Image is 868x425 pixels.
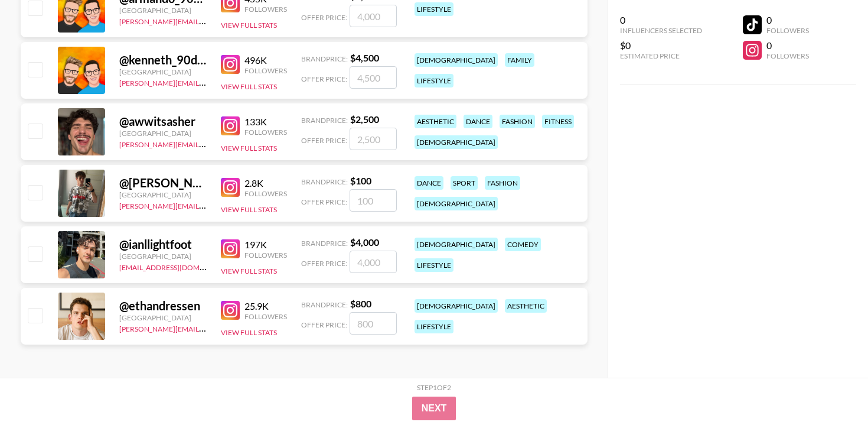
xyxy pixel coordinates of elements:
input: 4,000 [350,5,397,27]
strong: $ 4,500 [350,52,379,63]
span: Offer Price: [301,320,347,329]
div: Influencers Selected [620,26,702,35]
img: Instagram [221,178,240,197]
div: 133K [244,116,287,128]
div: [DEMOGRAPHIC_DATA] [415,197,498,210]
div: dance [415,176,443,190]
span: Offer Price: [301,136,347,145]
img: Instagram [221,239,240,258]
strong: $ 100 [350,175,371,186]
div: fitness [542,115,574,128]
a: [PERSON_NAME][EMAIL_ADDRESS][DOMAIN_NAME] [119,76,294,87]
div: @ awwitsasher [119,114,207,129]
div: @ ethandressen [119,299,207,313]
input: 2,500 [350,128,397,150]
div: Followers [766,51,809,60]
button: View Full Stats [221,328,277,337]
strong: $ 2,500 [350,113,379,125]
strong: $ 4,000 [350,236,379,248]
div: fashion [500,115,535,128]
div: @ ianllightfoot [119,237,207,252]
div: 0 [766,14,809,26]
span: Offer Price: [301,259,347,268]
div: [DEMOGRAPHIC_DATA] [415,238,498,251]
div: 197K [244,239,287,251]
div: fashion [485,176,520,190]
div: Followers [766,26,809,35]
img: Instagram [221,55,240,74]
div: family [505,53,534,67]
button: Next [412,397,456,420]
button: View Full Stats [221,82,277,91]
div: [DEMOGRAPHIC_DATA] [415,299,498,313]
div: 0 [620,14,702,26]
div: 2.8K [244,177,287,189]
span: Brand Price: [301,116,348,125]
div: Followers [244,189,287,198]
div: aesthetic [415,115,456,128]
iframe: Drift Widget Chat Controller [809,366,854,411]
button: View Full Stats [221,267,277,275]
div: comedy [505,238,541,251]
div: sport [451,176,478,190]
span: Offer Price: [301,74,347,83]
span: Brand Price: [301,239,348,248]
input: 4,000 [350,251,397,273]
a: [PERSON_NAME][EMAIL_ADDRESS][PERSON_NAME][DOMAIN_NAME] [119,199,350,210]
div: [GEOGRAPHIC_DATA] [119,190,207,199]
div: Estimated Price [620,51,702,60]
div: aesthetic [505,299,547,313]
a: [PERSON_NAME][EMAIL_ADDRESS][DOMAIN_NAME] [119,138,294,149]
a: [EMAIL_ADDRESS][DOMAIN_NAME] [119,261,238,272]
span: Brand Price: [301,177,348,186]
div: Followers [244,312,287,321]
div: Followers [244,66,287,75]
input: 800 [350,312,397,335]
div: [GEOGRAPHIC_DATA] [119,252,207,261]
div: @ kenneth_90day [119,53,207,67]
span: Brand Price: [301,54,348,63]
div: $0 [620,40,702,51]
div: Followers [244,128,287,137]
div: [GEOGRAPHIC_DATA] [119,67,207,76]
div: lifestyle [415,74,453,87]
div: 0 [766,40,809,51]
div: [DEMOGRAPHIC_DATA] [415,53,498,67]
button: View Full Stats [221,144,277,153]
div: lifestyle [415,258,453,272]
div: 496K [244,54,287,66]
span: Offer Price: [301,197,347,206]
a: [PERSON_NAME][EMAIL_ADDRESS][DOMAIN_NAME] [119,322,294,333]
div: 25.9K [244,300,287,312]
img: Instagram [221,301,240,320]
div: [GEOGRAPHIC_DATA] [119,6,207,15]
div: Followers [244,5,287,14]
div: Step 1 of 2 [417,383,451,392]
div: Followers [244,251,287,259]
div: [GEOGRAPHIC_DATA] [119,129,207,138]
span: Brand Price: [301,300,348,309]
input: 4,500 [350,66,397,89]
img: Instagram [221,116,240,135]
div: [GEOGRAPHIC_DATA] [119,313,207,322]
div: dance [464,115,492,128]
input: 100 [350,189,397,212]
div: lifestyle [415,2,453,16]
button: View Full Stats [221,205,277,214]
div: [DEMOGRAPHIC_DATA] [415,135,498,149]
a: [PERSON_NAME][EMAIL_ADDRESS][DOMAIN_NAME] [119,15,294,26]
strong: $ 800 [350,298,371,309]
button: View Full Stats [221,21,277,30]
span: Offer Price: [301,13,347,22]
div: lifestyle [415,320,453,333]
div: @ [PERSON_NAME].[PERSON_NAME].161 [119,176,207,190]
